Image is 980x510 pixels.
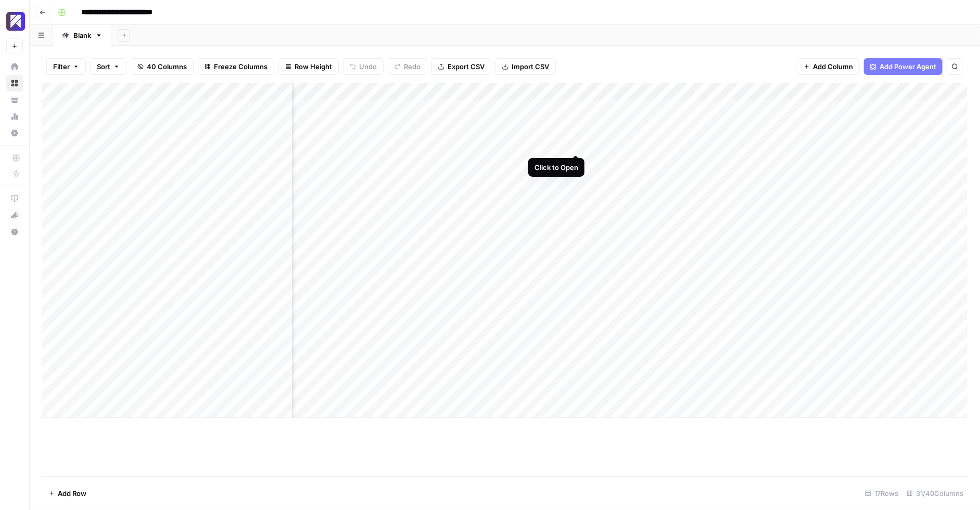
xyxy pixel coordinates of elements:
[58,488,86,499] span: Add Row
[864,58,943,75] button: Add Power Agent
[90,58,126,75] button: Sort
[7,207,22,223] div: What's new?
[198,58,274,75] button: Freeze Columns
[53,25,111,46] a: Blank
[278,58,339,75] button: Row Height
[6,12,25,31] img: Overjet - Test Logo
[53,61,70,72] span: Filter
[6,58,23,75] a: Home
[512,61,549,72] span: Import CSV
[359,61,377,72] span: Undo
[73,30,91,41] div: Blank
[343,58,384,75] button: Undo
[97,61,110,72] span: Sort
[214,61,268,72] span: Freeze Columns
[295,61,332,72] span: Row Height
[534,162,578,173] div: Click to Open
[6,207,23,224] button: What's new?
[131,58,194,75] button: 40 Columns
[388,58,427,75] button: Redo
[6,190,23,207] a: AirOps Academy
[861,485,902,502] div: 17 Rows
[6,125,23,141] a: Settings
[404,61,421,72] span: Redo
[6,8,23,34] button: Workspace: Overjet - Test
[448,61,485,72] span: Export CSV
[147,61,187,72] span: 40 Columns
[46,58,86,75] button: Filter
[6,75,23,91] a: Browse
[42,485,93,502] button: Add Row
[6,224,23,240] button: Help + Support
[880,61,936,72] span: Add Power Agent
[431,58,491,75] button: Export CSV
[6,108,23,125] a: Usage
[797,58,860,75] button: Add Column
[6,91,23,108] a: Your Data
[902,485,968,502] div: 31/40 Columns
[813,61,853,72] span: Add Column
[495,58,556,75] button: Import CSV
